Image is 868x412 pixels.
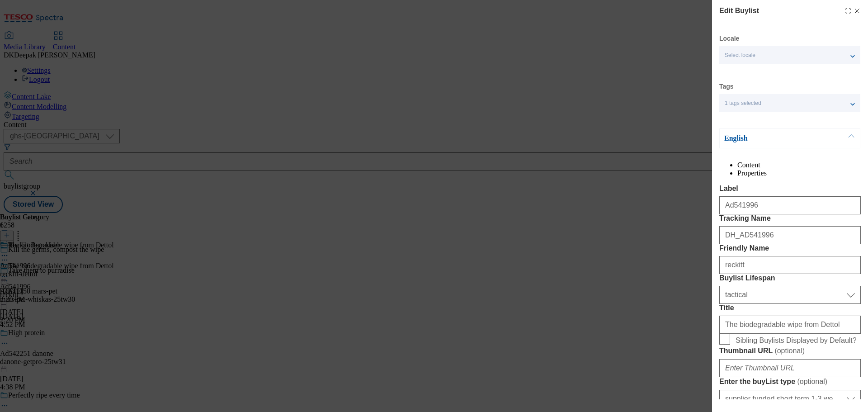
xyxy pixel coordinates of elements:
li: Content [737,161,861,169]
span: Sibling Buylists Displayed by Default? [736,336,857,345]
label: Thumbnail URL [719,346,861,355]
span: Select locale [725,52,755,59]
span: ( optional ) [797,378,827,385]
label: Tracking Name [719,214,861,223]
label: Label [719,185,861,193]
li: Properties [737,169,861,177]
span: 1 tags selected [725,100,761,107]
p: English [724,134,819,143]
input: Enter Thumbnail URL [719,359,861,377]
label: Title [719,304,861,312]
label: Buylist Lifespan [719,274,861,282]
input: Enter Friendly Name [719,256,861,274]
input: Enter Label [719,196,861,214]
button: 1 tags selected [719,94,860,112]
input: Enter Title [719,316,861,334]
label: Enter the buyList type [719,377,861,386]
label: Tags [719,84,734,89]
label: Friendly Name [719,244,861,252]
h4: Edit Buylist [719,5,759,16]
input: Enter Tracking Name [719,226,861,244]
button: Select locale [719,46,860,64]
span: ( optional ) [774,347,805,355]
label: Locale [719,36,739,41]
